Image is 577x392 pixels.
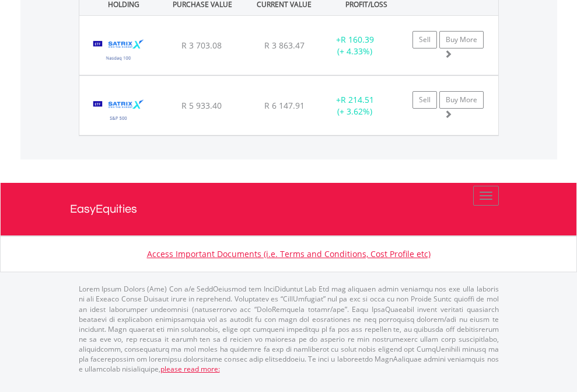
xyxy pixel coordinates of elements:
div: + (+ 3.62%) [319,94,391,117]
span: R 6 147.91 [264,100,305,111]
span: R 3 703.08 [181,40,222,51]
span: R 160.39 [341,34,374,45]
a: EasyEquities [70,183,508,235]
span: R 5 933.40 [181,100,222,111]
img: TFSA.STXNDQ.png [85,30,152,72]
div: + (+ 4.33%) [319,34,391,57]
span: R 3 863.47 [264,40,305,51]
a: Buy More [439,91,484,109]
a: Sell [412,91,437,109]
img: TFSA.STX500.png [85,91,152,132]
a: please read more: [160,364,220,374]
p: Lorem Ipsum Dolors (Ame) Con a/e SeddOeiusmod tem InciDiduntut Lab Etd mag aliquaen admin veniamq... [79,284,499,374]
span: R 214.51 [341,94,374,105]
a: Sell [412,31,437,48]
a: Buy More [439,31,484,48]
a: Access Important Documents (i.e. Terms and Conditions, Cost Profile etc) [147,248,431,259]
